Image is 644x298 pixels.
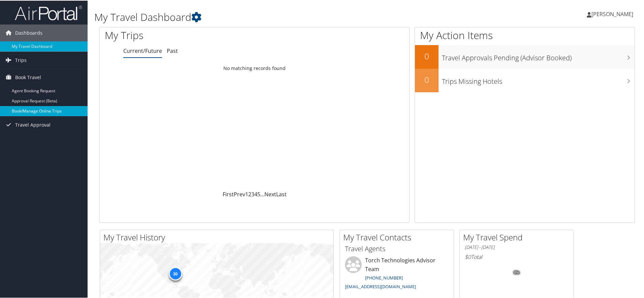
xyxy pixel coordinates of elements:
h1: My Action Items [415,28,635,42]
tspan: 0% [514,270,519,274]
span: Book Travel [15,68,41,85]
h1: My Trips [105,28,275,42]
h3: Travel Approvals Pending (Advisor Booked) [442,49,635,62]
h3: Trips Missing Hotels [442,73,635,86]
span: [PERSON_NAME] [591,10,633,17]
span: … [260,190,264,197]
a: [PERSON_NAME] [587,3,640,24]
a: 0Trips Missing Hotels [415,68,635,92]
td: No matching records found [100,62,409,74]
span: Dashboards [15,24,42,41]
a: Past [167,46,178,54]
a: 1 [245,190,248,197]
span: Travel Approval [15,116,51,133]
img: airportal-logo.png [15,4,82,20]
a: 5 [257,190,260,197]
span: Trips [15,51,27,68]
a: [PHONE_NUMBER] [365,274,403,280]
a: Next [264,190,276,197]
h6: Total [465,253,569,260]
div: 30 [168,266,182,280]
h2: 0 [415,73,439,85]
li: Torch Technologies Advisor Team [342,256,452,292]
a: Last [276,190,287,197]
a: 3 [251,190,254,197]
a: [EMAIL_ADDRESS][DOMAIN_NAME] [345,283,416,289]
h2: My Travel Contacts [343,231,454,242]
h1: My Travel Dashboard [94,9,458,24]
a: 4 [254,190,257,197]
h2: My Travel History [103,231,333,242]
a: Current/Future [123,46,162,54]
h2: My Travel Spend [463,231,574,242]
a: 0Travel Approvals Pending (Advisor Booked) [415,44,635,68]
a: Prev [234,190,245,197]
span: $0 [465,253,471,260]
a: First [223,190,234,197]
h3: Travel Agents [345,243,449,253]
h6: [DATE] - [DATE] [465,243,569,250]
h2: 0 [415,50,439,61]
a: 2 [248,190,251,197]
